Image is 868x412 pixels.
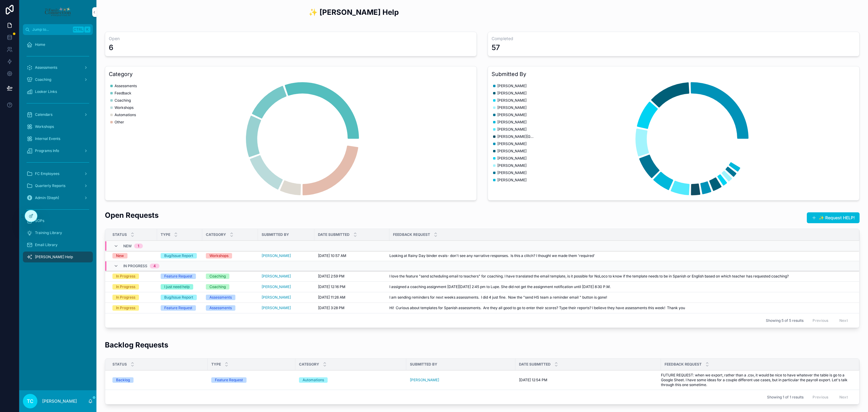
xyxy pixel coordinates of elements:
a: [PERSON_NAME] [262,306,311,310]
a: Workshops [206,253,254,258]
a: [PERSON_NAME] [262,284,291,289]
a: Admin (Steph) [23,192,93,203]
a: [PERSON_NAME] [262,253,291,258]
div: Feature Request [164,274,192,279]
span: FC Employees [35,171,59,176]
span: TC [27,398,33,405]
a: Home [23,39,93,50]
h3: Completed [492,36,856,42]
span: [PERSON_NAME] [262,274,291,279]
span: Jump to... [32,27,71,32]
a: [PERSON_NAME] [262,284,311,289]
span: [PERSON_NAME] Help [35,255,73,259]
a: I am sending reminders for next weeks assessments. I did 4 just fine. Now the "send HS team a rem... [389,295,852,300]
a: Coaching [206,274,254,279]
a: Calendars [23,109,93,120]
span: Submitted By [262,232,289,237]
span: Status [112,362,127,367]
a: Feature Request [161,274,199,279]
span: New [123,244,132,249]
span: Status [112,232,127,237]
a: [DATE] 10:57 AM [318,253,386,258]
h2: Backlog Requests [105,340,168,350]
div: scrollable content [19,35,96,270]
a: [PERSON_NAME] [410,378,439,382]
div: Assessments [209,295,232,300]
span: Coaching [35,77,51,82]
span: [DATE] 3:28 PM [318,306,344,310]
span: Submitted By [410,362,437,367]
a: Assessments [23,62,93,73]
h2: Open Requests [105,210,159,220]
span: Quarterly Reports [35,183,65,188]
span: Home [35,42,45,47]
a: Training Library [23,227,93,238]
span: Email Library [35,242,58,247]
h3: Submitted By [492,70,856,78]
a: [DATE] 12:16 PM [318,284,386,289]
div: Assessments [209,305,232,311]
div: In Progress [116,284,135,290]
span: Training Library [35,230,62,235]
span: Category [206,232,226,237]
a: [PERSON_NAME] [410,378,512,382]
a: In Progress [112,295,153,300]
a: SOPs [23,215,93,226]
div: Coaching [209,284,226,290]
a: In Progress [112,305,153,311]
a: FUTURE REQUEST: when we export, rather than a .csv, it would be nice to have whatever the table i... [661,373,852,387]
span: Feedback Request [393,232,430,237]
a: FC Employees [23,168,93,179]
span: Hi! Curious about templates for Spanish assessments. Are they all good to go to enter their score... [389,306,685,310]
a: Looker Links [23,86,93,97]
span: Feedback Request [665,362,702,367]
a: In Progress [112,274,153,279]
span: Showing 1 of 1 results [767,395,804,400]
span: Programs Info [35,148,59,153]
span: Feedback [115,91,131,96]
a: Coaching [23,74,93,85]
span: Internal Events [35,136,60,141]
div: Feature Request [215,377,243,383]
span: Looker Links [35,89,57,94]
a: Assessments [206,305,254,311]
div: In Progress [116,305,135,311]
a: [PERSON_NAME] [262,306,291,310]
button: ✨ Request HELP! [807,212,860,223]
a: [DATE] 3:28 PM [318,306,386,310]
a: Feature Request [161,305,199,311]
a: Internal Events [23,133,93,144]
a: [PERSON_NAME] [262,295,311,300]
div: New [116,253,124,258]
a: I assigned a coaching assignment [DATE][DATE] 2:45 pm to Lupe. She did not get the assignment not... [389,284,852,289]
a: [PERSON_NAME] [262,295,291,300]
a: Workshops [23,121,93,132]
div: 6 [109,43,113,52]
a: [PERSON_NAME] [262,274,311,279]
span: I am sending reminders for next weeks assessments. I did 4 just fine. Now the "send HS team a rem... [389,295,607,300]
div: Bug/Issue Report [164,295,193,300]
span: [PERSON_NAME][GEOGRAPHIC_DATA] [497,134,533,139]
a: [DATE] 12:54 PM [519,378,657,382]
span: Showing 5 of 5 results [766,318,804,323]
span: [PERSON_NAME] [497,170,527,175]
div: chart [492,81,856,197]
a: I love the feature "send scheduling email to teachers" for coaching. I have translated the email ... [389,274,852,279]
span: [DATE] 10:57 AM [318,253,346,258]
span: [PERSON_NAME] [497,178,527,182]
a: Looking at Rainy Day binder evals- don't see any narrative responses. Is this a clitch? I thought... [389,253,852,258]
a: [PERSON_NAME] Help [23,252,93,262]
span: Type [211,362,221,367]
span: Workshops [115,105,134,110]
span: [PERSON_NAME] [497,120,527,125]
a: Assessments [206,295,254,300]
span: Ctrl [73,27,84,33]
a: Email Library [23,239,93,250]
div: 4 [153,264,156,268]
a: Bug/Issue Report [161,253,199,258]
a: Bug/Issue Report [161,295,199,300]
